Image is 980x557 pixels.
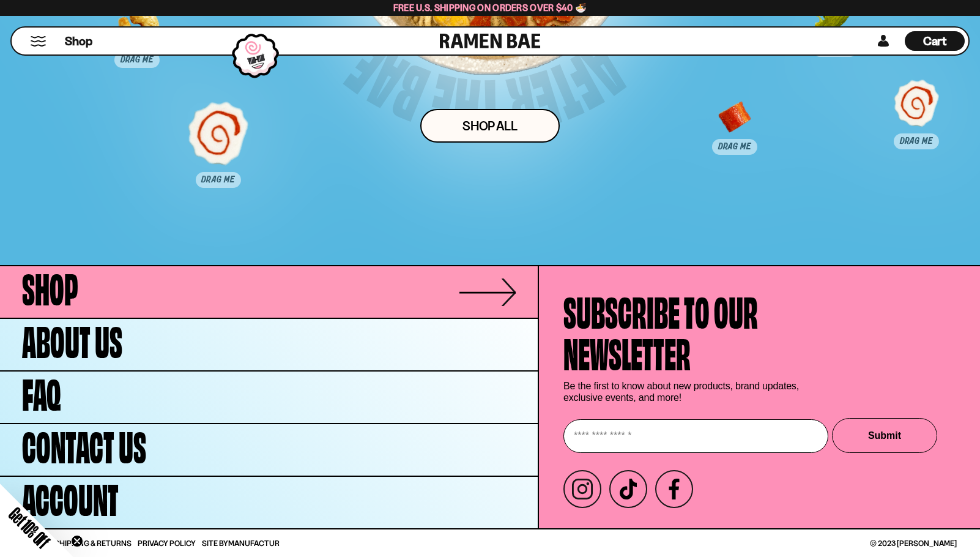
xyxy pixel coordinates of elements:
span: Free U.S. Shipping on Orders over $40 🍜 [393,2,587,13]
a: Cart [905,28,965,54]
button: Mobile Menu Trigger [30,36,46,47]
input: Enter your email [563,419,828,453]
h4: Subscribe to our newsletter [563,288,758,372]
span: Cart [923,34,947,48]
span: FAQ [22,370,61,412]
button: Submit [832,418,937,453]
a: Shipping & Returns [54,539,132,547]
p: Be the first to know about new products, brand updates, exclusive events, and more! [563,380,808,403]
span: Shop [22,265,78,307]
span: Contact Us [22,423,146,465]
button: Close teaser [71,535,83,547]
span: Account [22,476,119,517]
a: Shop [65,31,92,51]
a: Shop ALl [420,109,560,143]
span: Shop [65,33,92,50]
a: Manufactur [228,538,280,548]
span: About Us [22,318,122,359]
span: © 2023 [PERSON_NAME] [870,539,957,547]
span: Site By [202,539,280,547]
span: Get 10% Off [6,504,53,551]
a: Privacy Policy [138,539,196,547]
